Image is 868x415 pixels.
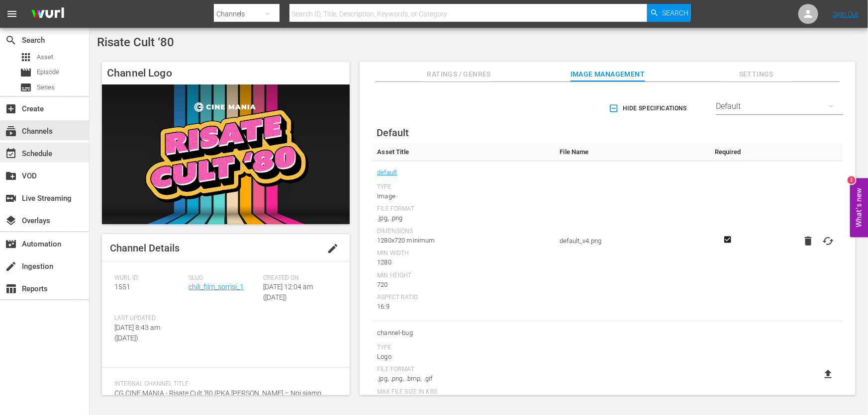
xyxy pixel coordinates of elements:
[263,274,332,282] span: Created On:
[5,125,17,137] span: Channels
[5,283,17,295] span: Reports
[24,2,72,26] img: ans4CAIJ8jUAAAAAAAAAAAAAAAAAAAAAAAAgQb4GAAAAAAAAAAAAAAAAAAAAAAAAJMjXAAAAAAAAAAAAAAAAAAAAAAAAgAT5G...
[5,192,17,204] span: Live Streaming
[377,388,550,396] div: Max File Size In Kbs
[377,166,397,179] a: default
[5,260,17,272] span: Ingestion
[662,4,688,22] span: Search
[5,103,17,115] span: Create
[114,315,184,323] span: Last Updated:
[5,170,17,182] span: VOD
[20,82,32,93] span: Series
[716,92,843,120] div: Default
[37,83,55,92] span: Series
[377,302,550,312] div: 16:9
[377,127,409,139] span: Default
[327,243,339,254] span: edit
[709,143,747,161] th: Required
[377,213,550,223] div: .jpg, .png
[189,283,244,291] a: chili_film_sorrisi_1
[321,237,345,260] button: edit
[377,352,550,362] div: Logo
[97,35,174,49] span: Risate Cult ‘80
[377,327,550,339] span: channel-bug
[377,374,550,384] div: .jpg, .png, .bmp, .gif
[422,68,496,81] span: Ratings / Genres
[607,94,691,122] button: Hide Specifications
[263,283,313,301] span: [DATE] 12:04 am ([DATE])
[102,62,350,84] h4: Channel Logo
[5,215,17,227] span: Overlays
[20,67,32,79] span: Episode
[114,380,332,388] span: Internal Channel Title:
[110,242,180,254] span: Channel Details
[20,51,32,63] span: apps
[377,294,550,302] div: Aspect Ratio
[833,10,859,18] a: Sign Out
[611,103,687,114] span: Hide Specifications
[377,366,550,374] div: File Format
[377,249,550,257] div: Min Width
[377,280,550,290] div: 720
[377,205,550,213] div: File Format
[114,274,184,282] span: Wurl ID:
[647,4,691,22] button: Search
[114,283,130,291] span: 1551
[850,178,868,237] button: Open Feedback Widget
[372,143,555,161] th: Asset Title
[114,324,160,342] span: [DATE] 8:43 am ([DATE])
[6,8,18,20] span: menu
[722,235,734,244] svg: Required
[37,67,59,77] span: Episode
[5,34,17,46] span: Search
[555,161,708,322] td: default_v4.png
[37,52,53,62] span: Asset
[377,272,550,280] div: Min Height
[377,183,550,191] div: Type
[377,191,550,201] div: Image
[377,344,550,352] div: Type
[377,236,550,246] div: 1280x720 minimum
[102,84,350,224] img: Risate Cult ‘80
[555,143,708,161] th: File Name
[189,274,258,282] span: Slug:
[719,68,794,81] span: Settings
[377,257,550,267] div: 1280
[5,148,17,160] span: Schedule
[377,228,550,236] div: Dimensions
[848,176,856,184] div: 2
[571,68,645,81] span: Image Management
[114,389,321,408] span: CG CINE MANIA - Risate Cult '80 (PKA [PERSON_NAME] – Noi siamo angeli)
[5,238,17,250] span: Automation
